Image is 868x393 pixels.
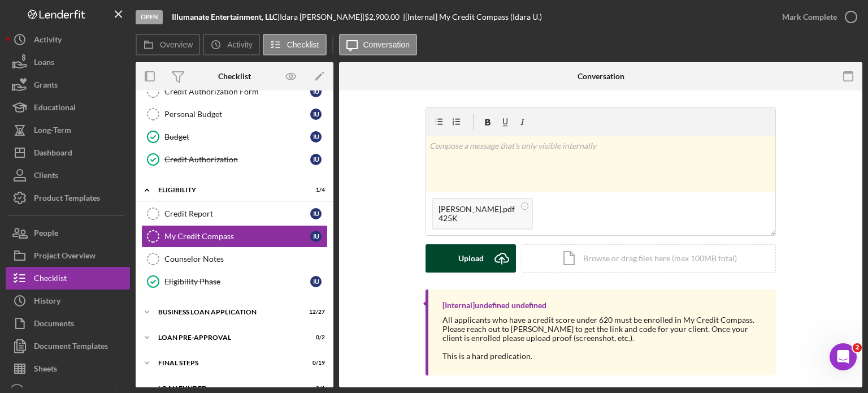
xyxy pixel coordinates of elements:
[34,74,58,99] div: Grants
[227,40,252,49] label: Activity
[34,357,57,383] div: Sheets
[141,80,328,103] a: Credit Authorization FormIU
[34,290,60,315] div: History
[263,34,327,55] button: Checklist
[363,40,410,49] label: Conversation
[578,72,624,81] div: Conversation
[287,40,319,49] label: Checklist
[6,267,130,290] button: Checklist
[442,352,765,361] div: This is a hard predication.
[160,40,193,49] label: Overview
[458,244,484,273] div: Upload
[280,12,364,21] div: Idara [PERSON_NAME] |
[6,312,130,335] button: Documents
[305,309,325,316] div: 12 / 27
[364,12,403,21] div: $2,900.00
[310,154,322,165] div: I U
[34,164,58,189] div: Clients
[34,28,62,54] div: Activity
[34,222,58,247] div: People
[34,312,74,338] div: Documents
[164,254,327,264] div: Counselor Notes
[136,10,163,24] div: Open
[439,214,515,223] div: 425K
[310,109,322,120] div: I U
[164,155,310,164] div: Credit Authorization
[141,148,328,171] a: Credit AuthorizationIU
[339,34,418,55] button: Conversation
[158,309,297,316] div: BUSINESS LOAN APPLICATION
[141,225,328,248] a: My Credit CompassIU
[310,86,322,97] div: I U
[158,360,297,366] div: FINAL STEPS
[310,131,322,142] div: I U
[34,187,100,212] div: Product Templates
[34,244,96,270] div: Project Overview
[6,222,130,244] button: People
[305,360,325,366] div: 0 / 19
[158,187,297,193] div: ELIGIBILITY
[442,316,765,343] div: All applicants who have a credit score under 620 must be enrolled in My Credit Compass. Please re...
[6,119,130,141] button: Long-Term
[6,187,130,209] button: Product Templates
[6,51,130,74] button: Loans
[141,202,328,225] a: Credit ReportIU
[203,34,259,55] button: Activity
[34,335,108,360] div: Document Templates
[305,385,325,392] div: 0 / 1
[34,96,76,122] div: Educational
[6,357,130,380] button: Sheets
[141,103,328,126] a: Personal BudgetIU
[158,334,297,341] div: LOAN PRE-APPROVAL
[34,141,72,167] div: Dashboard
[305,334,325,341] div: 0 / 2
[164,209,310,218] div: Credit Report
[6,28,130,51] button: Activity
[442,301,546,310] div: [Internal] undefined undefined
[34,51,54,76] div: Loans
[439,205,515,214] div: [PERSON_NAME].pdf
[6,96,130,119] button: Educational
[830,343,857,370] iframe: Intercom live chat
[158,385,297,392] div: LOAN FUNDED
[164,87,310,96] div: Credit Authorization Form
[6,164,130,187] button: Clients
[141,248,328,270] a: Counselor Notes
[6,290,130,312] button: History
[164,110,310,119] div: Personal Budget
[164,277,310,286] div: Eligibility Phase
[6,244,130,267] button: Project Overview
[403,12,542,21] div: | [Internal] My Credit Compass (Idara U.)
[172,12,277,21] b: Illumanate Entertainment, LLC
[164,132,310,141] div: Budget
[34,119,71,144] div: Long-Term
[136,34,200,55] button: Overview
[141,126,328,148] a: BudgetIU
[853,343,862,352] span: 2
[172,12,280,21] div: |
[34,267,67,292] div: Checklist
[218,72,251,81] div: Checklist
[6,335,130,357] button: Document Templates
[164,232,310,241] div: My Credit Compass
[310,231,322,242] div: I U
[6,74,130,96] button: Grants
[6,141,130,164] button: Dashboard
[310,208,322,219] div: I U
[782,6,837,28] div: Mark Complete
